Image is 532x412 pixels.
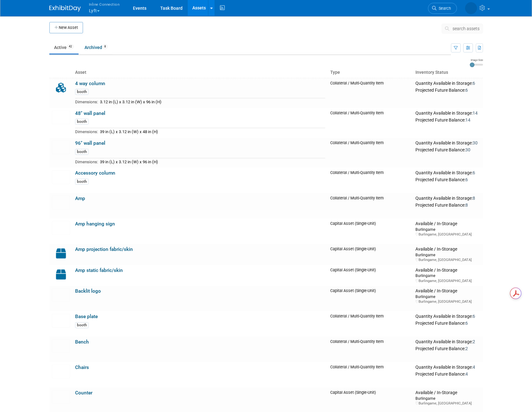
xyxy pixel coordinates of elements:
[415,196,480,201] div: Quantity Available in Storage:
[75,268,123,273] a: Amp static fabric/skin
[415,140,480,146] div: Quantity Available in Storage:
[75,170,115,176] a: Accessory column
[75,196,85,201] a: Amp
[473,111,478,116] span: 14
[465,88,468,93] span: 6
[75,81,105,86] a: 4 way column
[75,179,89,185] div: booth
[452,26,480,31] span: search assets
[75,149,89,155] div: booth
[75,247,133,252] a: Amp projection fabric/skin
[75,158,98,165] td: Dimensions:
[415,221,480,227] div: Available / In-Storage
[465,2,477,14] img: Brian Lew
[415,396,480,401] div: Burlingame
[328,286,413,311] td: Capital Asset (Single-Unit)
[52,268,70,281] img: Capital-Asset-Icon-2.png
[75,140,105,146] a: 96" wall panel
[473,81,475,86] span: 6
[465,117,470,122] span: 14
[465,346,468,351] span: 2
[49,41,79,53] a: Active42
[102,44,108,49] span: 8
[328,311,413,337] td: Collateral / Multi-Quantity Item
[473,365,475,370] span: 4
[328,67,413,78] th: Type
[415,299,480,304] div: Burlingame, [GEOGRAPHIC_DATA]
[49,22,83,33] button: New Asset
[52,81,70,95] img: Collateral-Icon-2.png
[442,24,483,34] button: search assets
[100,129,158,134] span: 39 in (L) x 3.12 in (W) x 48 in (H)
[465,321,468,326] span: 6
[465,203,468,208] span: 8
[415,390,480,396] div: Available / In-Storage
[415,314,480,319] div: Quantity Available in Storage:
[415,176,480,183] div: Projected Future Balance:
[75,390,92,396] a: Counter
[415,273,480,278] div: Burlingame
[415,365,480,370] div: Quantity Available in Storage:
[49,5,81,12] img: ExhibitDay
[428,3,457,14] a: Search
[415,319,480,326] div: Projected Future Balance:
[67,44,74,49] span: 42
[328,337,413,362] td: Collateral / Multi-Quantity Item
[415,116,480,123] div: Projected Future Balance:
[100,160,158,164] span: 39 in (L) x 3.12 in (W) x 96 in (H)
[415,111,480,116] div: Quantity Available in Storage:
[100,100,162,104] span: 3.12 in (L) x 3.12 in (W) x 96 in (H)
[328,138,413,168] td: Collateral / Multi-Quantity Item
[415,294,480,299] div: Burlingame
[328,168,413,193] td: Collateral / Multi-Quantity Item
[415,227,480,232] div: Burlingame
[415,345,480,352] div: Projected Future Balance:
[75,339,89,345] a: Bench
[415,252,480,257] div: Burlingame
[415,146,480,153] div: Projected Future Balance:
[75,322,89,328] div: booth
[415,201,480,208] div: Projected Future Balance:
[75,288,101,294] a: Backlit logo
[415,81,480,86] div: Quantity Available in Storage:
[436,6,451,11] span: Search
[465,371,468,377] span: 4
[328,108,413,138] td: Collateral / Multi-Quantity Item
[75,128,98,135] td: Dimensions:
[73,67,328,78] th: Asset
[80,41,112,53] a: Archived8
[415,232,480,237] div: Burlingame, [GEOGRAPHIC_DATA]
[415,247,480,252] div: Available / In-Storage
[415,370,480,377] div: Projected Future Balance:
[415,279,480,283] div: Burlingame, [GEOGRAPHIC_DATA]
[328,362,413,388] td: Collateral / Multi-Quantity Item
[415,170,480,176] div: Quantity Available in Storage:
[89,1,120,8] span: Inline Connection
[415,401,480,406] div: Burlingame, [GEOGRAPHIC_DATA]
[415,268,480,273] div: Available / In-Storage
[328,244,413,265] td: Capital Asset (Single-Unit)
[75,111,105,116] a: 48" wall panel
[328,193,413,219] td: Collateral / Multi-Quantity Item
[75,119,89,125] div: booth
[473,140,478,145] span: 30
[415,288,480,294] div: Available / In-Storage
[415,257,480,262] div: Burlingame, [GEOGRAPHIC_DATA]
[473,196,475,201] span: 8
[465,177,468,182] span: 6
[470,58,483,62] div: Image Size
[75,365,89,370] a: Chairs
[473,170,475,175] span: 6
[328,78,413,108] td: Collateral / Multi-Quantity Item
[473,314,475,319] span: 6
[52,247,70,260] img: Capital-Asset-Icon-2.png
[328,219,413,244] td: Capital Asset (Single-Unit)
[473,339,475,344] span: 2
[465,147,470,152] span: 30
[328,265,413,286] td: Capital Asset (Single-Unit)
[415,339,480,345] div: Quantity Available in Storage:
[75,89,89,95] div: booth
[75,221,115,227] a: Amp hanging sign
[415,86,480,93] div: Projected Future Balance:
[75,98,98,106] td: Dimensions:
